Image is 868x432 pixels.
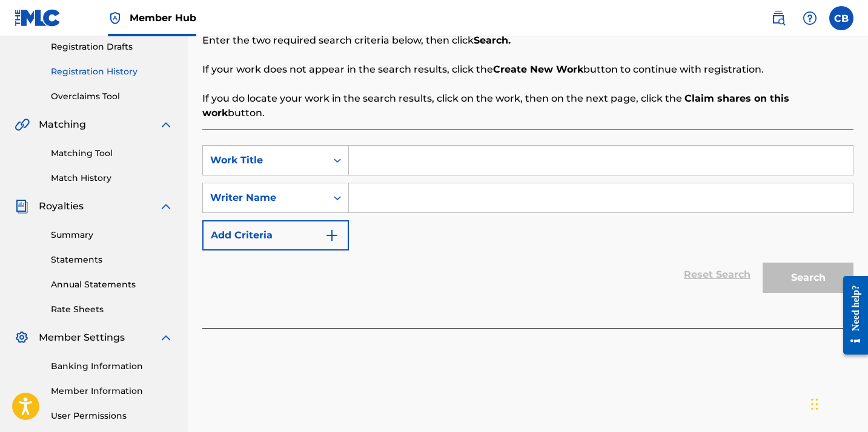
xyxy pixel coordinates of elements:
a: Statements [51,254,173,266]
a: Annual Statements [51,278,173,291]
strong: Search. [474,34,511,46]
form: Search Form [202,145,853,299]
img: Royalties [15,199,29,214]
iframe: Resource Center [834,266,868,365]
div: Drag [811,386,818,422]
a: Member Information [51,385,173,398]
a: Summary [51,229,173,241]
img: 9d2ae6d4665cec9f34b9.svg [325,228,339,243]
a: Registration History [51,65,173,78]
img: expand [159,199,173,214]
div: Help [798,6,822,30]
a: User Permissions [51,410,173,422]
a: Public Search [766,6,790,30]
p: Enter the two required search criteria below, then click [202,33,853,48]
a: Overclaims Tool [51,90,173,103]
img: MLC Logo [15,9,61,27]
button: Add Criteria [202,220,349,250]
strong: Create New Work [493,64,583,75]
img: Matching [15,117,30,132]
p: If you do locate your work in the search results, click on the work, then on the next page, click... [202,91,853,120]
span: Member Settings [39,330,125,345]
span: Matching [39,117,86,132]
a: Matching Tool [51,147,173,160]
iframe: Chat Widget [807,374,868,432]
img: help [803,11,817,25]
div: Work Title [210,153,319,168]
p: If your work does not appear in the search results, click the button to continue with registration. [202,62,853,77]
a: Match History [51,172,173,185]
img: Member Settings [15,330,29,345]
span: Member Hub [130,11,196,25]
img: Top Rightsholder [108,11,122,25]
img: expand [159,117,173,132]
img: expand [159,330,173,345]
a: Registration Drafts [51,41,173,53]
span: Royalties [39,199,84,214]
div: User Menu [829,6,853,30]
a: Banking Information [51,360,173,373]
a: Rate Sheets [51,303,173,316]
div: Writer Name [210,191,319,205]
img: search [771,11,786,25]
